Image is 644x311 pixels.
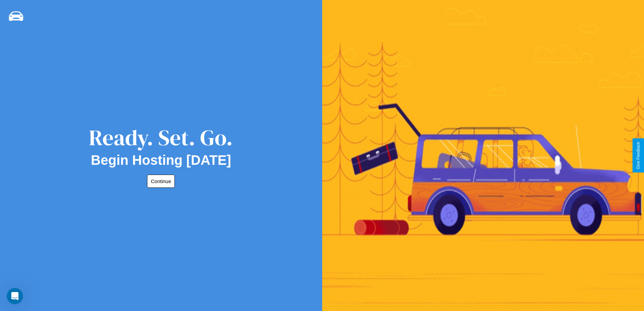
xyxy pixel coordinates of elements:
[147,175,175,188] button: Continue
[7,288,23,304] iframe: Intercom live chat
[89,123,233,153] div: Ready. Set. Go.
[636,142,641,169] div: Give Feedback
[91,153,231,168] h2: Begin Hosting [DATE]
